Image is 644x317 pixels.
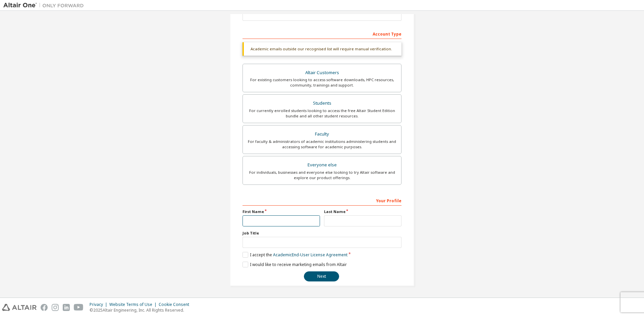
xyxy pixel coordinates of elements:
[63,304,70,311] img: linkedin.svg
[109,302,159,307] div: Website Terms of Use
[52,304,59,311] img: instagram.svg
[243,209,320,214] label: First Name
[247,170,397,180] div: For individuals, businesses and everyone else looking to try Altair software and explore our prod...
[247,99,397,108] div: Students
[243,262,347,267] label: I would like to receive marketing emails from Altair
[159,302,193,307] div: Cookie Consent
[273,252,347,258] a: Academic End-User License Agreement
[304,271,339,281] button: Next
[247,108,397,119] div: For currently enrolled students looking to access the free Altair Student Edition bundle and all ...
[247,129,397,139] div: Faculty
[74,304,84,311] img: youtube.svg
[41,304,48,311] img: facebook.svg
[247,68,397,77] div: Altair Customers
[324,209,401,214] label: Last Name
[243,195,401,206] div: Your Profile
[243,28,401,39] div: Account Type
[90,302,109,307] div: Privacy
[3,2,87,9] img: Altair One
[2,304,37,311] img: altair_logo.svg
[247,139,397,150] div: For faculty & administrators of academic institutions administering students and accessing softwa...
[243,230,401,236] label: Job Title
[243,42,401,56] div: Academic emails outside our recognised list will require manual verification.
[243,252,347,258] label: I accept the
[90,307,193,313] p: © 2025 Altair Engineering, Inc. All Rights Reserved.
[247,77,397,88] div: For existing customers looking to access software downloads, HPC resources, community, trainings ...
[247,160,397,170] div: Everyone else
